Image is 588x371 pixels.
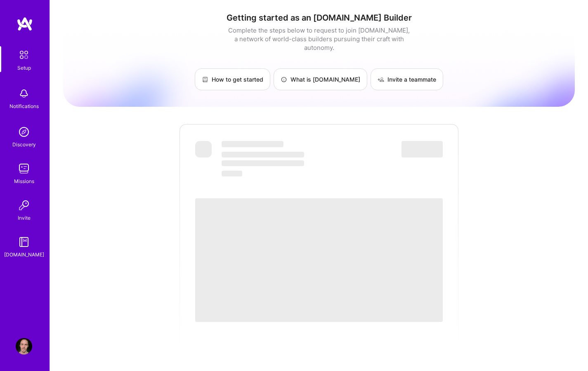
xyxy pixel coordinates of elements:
[401,141,443,157] span: ‌
[63,13,575,23] h1: Getting started as an [DOMAIN_NAME] Builder
[202,76,208,83] img: How to get started
[16,197,32,214] img: Invite
[9,102,39,110] div: Notifications
[16,124,32,140] img: discovery
[195,68,270,90] a: How to get started
[18,214,31,222] div: Invite
[17,16,33,31] img: logo
[16,234,32,250] img: guide book
[17,63,31,72] div: Setup
[222,141,283,147] span: ‌
[274,68,367,90] a: What is [DOMAIN_NAME]
[281,76,287,83] img: What is A.Team
[16,160,32,177] img: teamwork
[378,76,384,83] img: Invite a teammate
[4,250,44,259] div: [DOMAIN_NAME]
[226,26,412,52] div: Complete the steps below to request to join [DOMAIN_NAME], a network of world-class builders purs...
[195,141,212,157] span: ‌
[14,177,34,185] div: Missions
[14,338,34,355] a: User Avatar
[195,198,443,322] span: ‌
[16,338,32,355] img: User Avatar
[371,68,443,90] a: Invite a teammate
[15,46,33,63] img: setup
[12,140,36,149] div: Discovery
[16,85,32,102] img: bell
[222,160,304,166] span: ‌
[222,152,304,157] span: ‌
[222,171,242,176] span: ‌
